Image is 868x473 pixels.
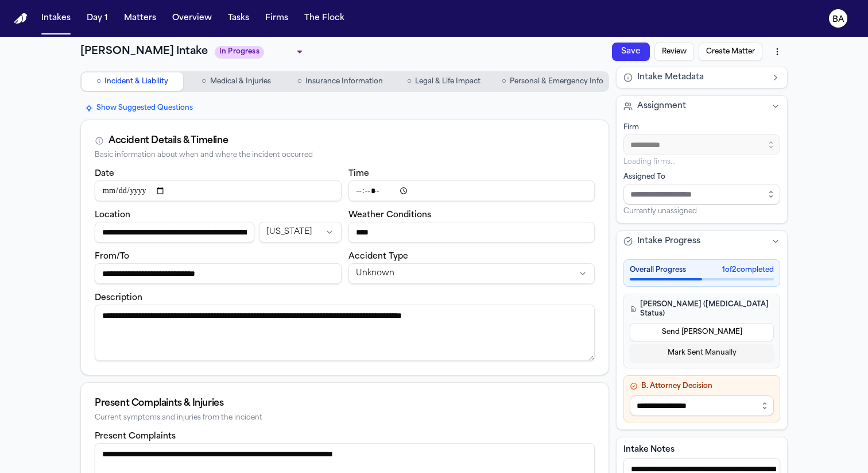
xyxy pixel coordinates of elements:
span: Legal & Life Impact [415,77,480,86]
span: Assignment [637,101,686,112]
label: Present Complaints [95,432,176,441]
span: Overall Progress [630,266,686,275]
span: Incident & Liability [104,77,168,86]
div: Assigned To [623,172,780,182]
button: Matters [119,8,161,29]
span: ○ [96,76,101,87]
button: Mark Sent Manually [630,344,774,362]
input: Incident location [95,222,254,243]
button: The Flock [300,8,349,29]
input: Incident time [348,180,595,201]
p: Loading firms... [623,157,780,167]
span: In Progress [215,46,264,59]
button: Show Suggested Questions [80,101,197,115]
label: Intake Notes [623,444,780,456]
span: ○ [297,76,301,87]
label: Date [95,170,114,178]
button: Incident state [259,222,341,243]
button: Go to Incident & Liability [82,72,183,91]
label: Description [95,294,142,302]
button: Create Matter [699,43,762,61]
div: Present Complaints & Injuries [95,397,595,410]
button: Intake Metadata [617,67,787,88]
h4: [PERSON_NAME] ([MEDICAL_DATA] Status) [630,300,774,318]
img: Finch Logo [14,13,28,24]
button: More actions [767,41,788,62]
span: Intake Metadata [637,72,704,83]
span: Medical & Injuries [210,77,271,86]
div: Accident Details & Timeline [108,134,228,148]
input: Select firm [623,134,780,155]
h1: [PERSON_NAME] Intake [80,44,208,60]
span: Insurance Information [305,77,383,86]
span: Currently unassigned [623,207,697,216]
button: Day 1 [82,8,113,29]
span: Intake Progress [637,236,700,247]
input: Incident date [95,180,342,201]
button: Overview [168,8,216,29]
span: ○ [407,76,412,87]
label: Weather Conditions [348,211,431,220]
button: Go to Personal & Emergency Info [497,72,608,91]
div: Firm [623,123,780,132]
button: Go to Insurance Information [289,72,391,91]
label: From/To [95,252,129,261]
span: ○ [502,76,506,87]
span: 1 of 2 completed [722,266,774,275]
button: Go to Legal & Life Impact [393,72,495,91]
button: Save [612,43,650,61]
span: ○ [201,76,206,87]
button: Assignment [617,96,787,117]
button: Tasks [223,8,254,29]
input: From/To destination [95,263,342,284]
textarea: Incident description [95,305,595,361]
span: Personal & Emergency Info [510,77,603,86]
button: Intake Progress [617,231,787,252]
div: Update intake status [215,44,307,60]
button: Send [PERSON_NAME] [630,323,774,341]
input: Assign to staff member [623,184,780,205]
button: Go to Medical & Injuries [185,72,287,91]
div: Current symptoms and injuries from the incident [95,414,595,422]
label: Accident Type [348,252,408,261]
div: Basic information about when and where the incident occurred [95,151,595,160]
a: Home [14,13,28,24]
button: Firms [261,8,293,29]
button: Intakes [37,8,75,29]
h4: B. Attorney Decision [630,382,774,391]
label: Time [348,170,369,178]
input: Weather conditions [348,222,595,243]
button: Review [654,43,694,61]
label: Location [95,211,130,220]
